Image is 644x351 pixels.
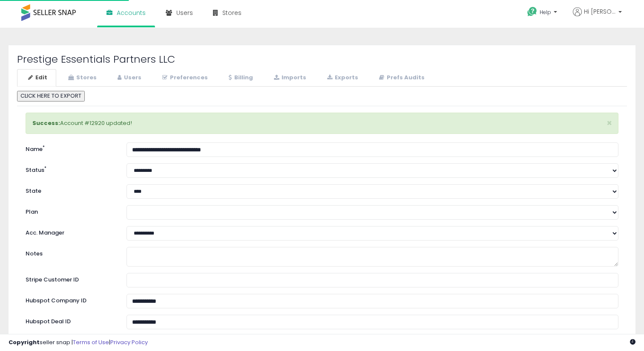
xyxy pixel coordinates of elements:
[19,226,120,237] label: Acc. Manager
[9,338,40,346] strong: Copyright
[73,338,109,346] a: Terms of Use
[584,7,616,16] span: Hi [PERSON_NAME]
[19,294,120,305] label: Hubspot Company ID
[110,338,148,346] a: Privacy Policy
[32,119,60,127] strong: Success:
[19,273,120,284] label: Stripe Customer ID
[19,247,120,258] label: Notes
[573,7,622,26] a: Hi [PERSON_NAME]
[57,69,106,87] a: Stores
[19,205,120,216] label: Plan
[368,69,434,87] a: Prefs Audits
[316,69,367,87] a: Exports
[222,9,241,17] span: Stores
[540,9,551,16] span: Help
[26,113,618,134] div: Account #12920 updated!
[218,69,262,87] a: Billing
[176,9,193,17] span: Users
[19,142,120,154] label: Name
[19,163,120,174] label: Status
[607,119,612,128] button: ×
[151,69,217,87] a: Preferences
[17,54,627,65] h2: Prestige Essentials Partners LLC
[527,6,538,17] i: Get Help
[9,339,148,347] div: seller snap | |
[19,184,120,195] label: State
[17,69,56,87] a: Edit
[106,69,150,87] a: Users
[17,91,85,102] button: CLICK HERE TO EXPORT
[19,315,120,326] label: Hubspot Deal ID
[117,9,146,17] span: Accounts
[263,69,315,87] a: Imports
